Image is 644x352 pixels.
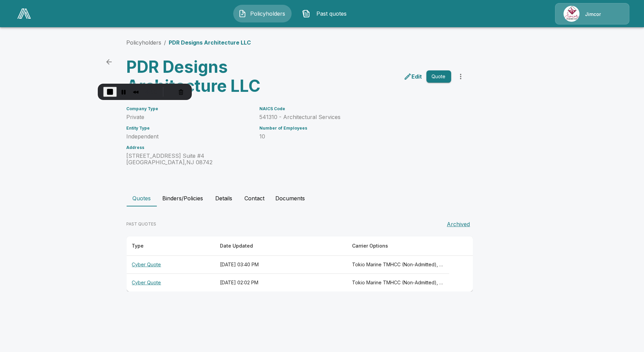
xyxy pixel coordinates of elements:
[215,274,347,292] th: [DATE] 02:02 PM
[127,133,252,140] p: Independent
[127,256,215,274] th: Cyber Quote
[127,57,294,96] h3: PDR Designs Architecture LLC
[239,190,270,206] button: Contact
[238,10,246,18] img: Policyholders Icon
[297,5,355,22] button: Past quotes IconPast quotes
[260,133,451,140] p: 10
[164,38,166,47] li: /
[127,145,252,150] h6: Address
[127,221,157,227] p: PAST QUOTES
[157,190,209,206] button: Binders/Policies
[585,11,601,18] p: Jimcor
[127,114,252,120] p: Private
[127,126,252,131] h6: Entity Type
[127,190,518,206] div: policyholder tabs
[270,190,311,206] button: Documents
[127,190,157,206] button: Quotes
[313,10,350,18] span: Past quotes
[249,10,287,18] span: Policyholders
[454,70,467,83] button: more
[127,153,252,166] p: [STREET_ADDRESS] Suite #4 [GEOGRAPHIC_DATA] , NJ 08742
[127,38,251,47] nav: breadcrumb
[444,217,473,231] button: Archived
[347,236,449,256] th: Carrier Options
[260,106,451,111] h6: NAICS Code
[209,190,239,206] button: Details
[127,106,252,111] h6: Company Type
[564,6,579,22] img: Agency Icon
[260,114,451,120] p: 541310 - Architectural Services
[402,71,424,82] a: edit
[555,3,629,24] a: Agency IconJimcor
[426,70,451,83] button: Quote
[233,5,292,22] button: Policyholders IconPolicyholders
[127,236,473,291] table: responsive table
[102,55,116,69] a: back
[127,236,215,256] th: Type
[412,72,422,81] p: Edit
[127,39,162,46] a: Policyholders
[347,256,449,274] th: Tokio Marine TMHCC (Non-Admitted), At-Bay (Non-Admitted), Beazley, Elpha (Non-Admitted) Enhanced,...
[215,256,347,274] th: [DATE] 03:40 PM
[169,38,251,47] p: PDR Designs Architecture LLC
[17,9,31,19] img: AA Logo
[260,126,451,131] h6: Number of Employees
[302,10,310,18] img: Past quotes Icon
[215,236,347,256] th: Date Updated
[347,274,449,292] th: Tokio Marine TMHCC (Non-Admitted), At-Bay (Non-Admitted), Beazley, Elpha (Non-Admitted) Enhanced,...
[127,274,215,292] th: Cyber Quote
